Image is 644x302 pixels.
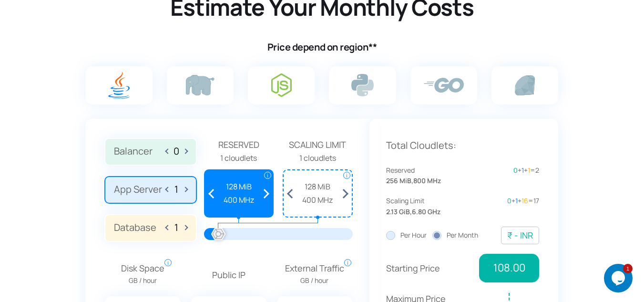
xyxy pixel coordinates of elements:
span: i [344,259,351,266]
span: 256 MiB [386,176,411,186]
span: 17 [533,196,539,205]
span: Reserved [386,165,463,176]
span: 2 [535,166,539,175]
span: External Traffic [285,261,344,286]
img: java [108,72,130,99]
img: python [351,74,374,96]
span: 128 MiB [210,181,268,193]
span: i [264,172,271,179]
span: 16 [521,196,528,205]
span: 0 [513,166,518,175]
span: 400 MHz [210,194,268,207]
div: + + = [463,196,540,206]
span: 6.80 GHz [412,207,440,217]
div: ₹ - INR [507,229,533,242]
span: Scaling Limit [386,196,463,206]
p: Starting Price [386,261,472,275]
span: 400 MHz [288,194,347,207]
p: Public IP [191,268,267,282]
span: 1 [515,196,518,205]
span: 128 MiB [288,181,347,193]
span: i [343,172,350,179]
div: , [386,165,463,187]
label: Database [104,214,196,242]
iframe: chat widget [604,264,634,292]
span: Reserved [204,138,274,152]
div: + + = [463,165,540,176]
input: Balancer [169,146,184,156]
input: App Server [169,184,184,195]
div: 1 cloudlets [283,152,353,165]
img: go [424,78,464,93]
input: Database [169,222,184,233]
label: Per Month [432,230,478,240]
label: Per Hour [386,230,427,240]
span: i [164,259,172,266]
div: , [386,196,463,217]
span: 0 [507,196,511,205]
h4: Price depend on region** [37,41,607,53]
span: 2.13 GiB [386,207,410,217]
span: Scaling Limit [283,138,353,152]
span: 800 MHz [413,176,441,186]
span: GB / hour [121,275,164,286]
div: 1 cloudlets [204,152,274,165]
label: App Server [104,176,196,204]
span: GB / hour [285,275,344,286]
span: Disk Space [121,261,164,286]
span: 1 [521,166,524,175]
img: php [186,75,215,95]
label: Balancer [104,138,196,166]
span: 1 [528,166,530,175]
span: 108.00 [479,254,539,282]
img: ruby [515,75,535,95]
img: node [271,73,292,97]
p: Total Cloudlets: [386,138,540,153]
